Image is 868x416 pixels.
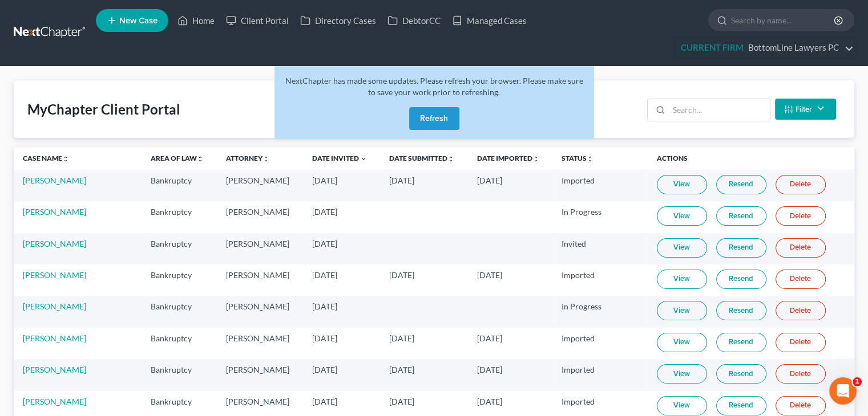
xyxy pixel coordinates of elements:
span: New Case [119,17,158,25]
a: Attorneyunfold_more [226,154,269,162]
th: Actions [648,147,855,170]
td: Invited [552,233,647,264]
a: [PERSON_NAME] [23,270,86,280]
span: [DATE] [389,270,414,280]
a: Date Submittedunfold_more [389,154,454,162]
button: Filter [775,99,836,120]
span: [DATE] [312,397,337,406]
td: [PERSON_NAME] [217,170,303,201]
a: Delete [776,270,826,289]
button: Refresh [409,107,459,130]
td: Bankruptcy [142,264,217,296]
a: [PERSON_NAME] [23,239,86,248]
td: Bankruptcy [142,170,217,201]
span: 1 [853,377,862,386]
span: [DATE] [389,397,414,406]
a: Area of Lawunfold_more [151,154,204,162]
td: Bankruptcy [142,201,217,233]
a: View [657,396,707,415]
span: [DATE] [477,365,502,374]
td: [PERSON_NAME] [217,233,303,264]
i: unfold_more [197,156,204,162]
span: [DATE] [389,365,414,374]
a: View [657,301,707,320]
a: Delete [776,364,826,384]
a: DebtorCC [382,10,446,31]
a: View [657,364,707,384]
a: Date Invited expand_more [312,154,367,162]
td: Bankruptcy [142,296,217,328]
a: [PERSON_NAME] [23,301,86,311]
a: CURRENT FIRMBottomLine Lawyers PC [675,38,854,58]
a: Delete [776,333,826,352]
a: View [657,270,707,289]
div: MyChapter Client Portal [27,100,180,119]
a: Resend [716,238,766,258]
a: Delete [776,206,826,226]
strong: CURRENT FIRM [681,42,744,52]
span: [DATE] [312,365,337,374]
td: [PERSON_NAME] [217,264,303,296]
td: Bankruptcy [142,233,217,264]
i: unfold_more [532,156,539,162]
a: [PERSON_NAME] [23,397,86,406]
span: NextChapter has made some updates. Please refresh your browser. Please make sure to save your wor... [285,76,583,97]
a: Statusunfold_more [562,154,594,162]
a: Directory Cases [294,10,382,31]
a: Managed Cases [446,10,532,31]
td: Imported [552,328,647,359]
a: Home [172,10,220,31]
i: unfold_more [62,156,69,162]
td: [PERSON_NAME] [217,359,303,390]
i: unfold_more [587,156,594,162]
input: Search by name... [731,10,835,31]
iframe: Intercom live chat [829,377,857,405]
a: Resend [716,270,766,289]
a: Client Portal [220,10,294,31]
td: Imported [552,359,647,390]
span: [DATE] [389,333,414,343]
i: unfold_more [263,156,269,162]
i: expand_more [360,156,367,162]
td: Bankruptcy [142,359,217,390]
i: unfold_more [447,156,454,162]
a: Delete [776,238,826,258]
a: View [657,206,707,226]
span: [DATE] [477,397,502,406]
a: Resend [716,206,766,226]
td: [PERSON_NAME] [217,328,303,359]
a: View [657,238,707,258]
td: [PERSON_NAME] [217,201,303,233]
span: [DATE] [477,176,502,185]
a: Resend [716,364,766,384]
td: Bankruptcy [142,328,217,359]
td: Imported [552,264,647,296]
td: In Progress [552,201,647,233]
span: [DATE] [312,301,337,311]
a: Resend [716,333,766,352]
a: [PERSON_NAME] [23,365,86,374]
a: Delete [776,175,826,194]
a: View [657,175,707,194]
span: [DATE] [477,270,502,280]
span: [DATE] [389,176,414,185]
a: View [657,333,707,352]
a: Case Nameunfold_more [23,154,69,162]
span: [DATE] [312,270,337,280]
a: Date Importedunfold_more [477,154,539,162]
span: [DATE] [312,239,337,248]
input: Search... [669,99,770,121]
a: Resend [716,396,766,415]
a: [PERSON_NAME] [23,333,86,343]
td: In Progress [552,296,647,328]
a: Resend [716,175,766,194]
a: [PERSON_NAME] [23,207,86,217]
span: [DATE] [477,333,502,343]
span: [DATE] [312,207,337,217]
td: Imported [552,170,647,201]
a: Delete [776,301,826,320]
a: Resend [716,301,766,320]
span: [DATE] [312,333,337,343]
td: [PERSON_NAME] [217,296,303,328]
a: [PERSON_NAME] [23,176,86,185]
